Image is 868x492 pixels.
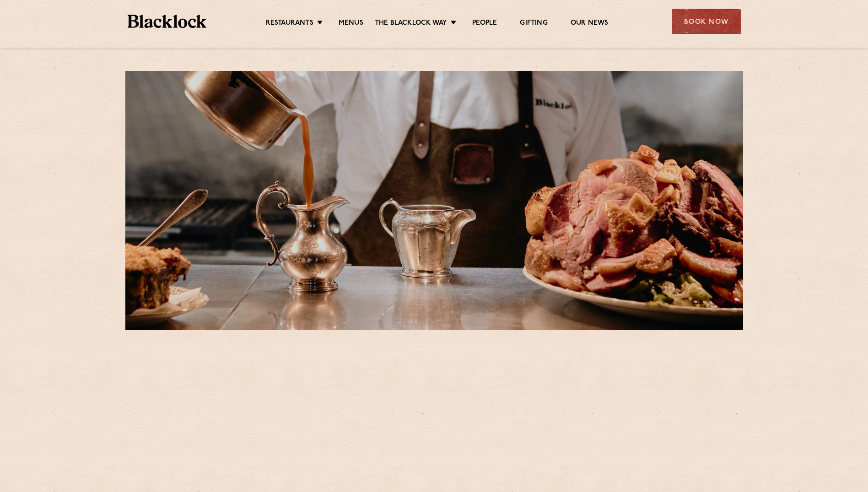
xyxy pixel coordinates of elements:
[520,19,547,29] a: Gifting
[571,19,609,29] a: Our News
[375,19,447,29] a: The Blacklock Way
[128,15,207,28] img: BL_Textured_Logo-footer-cropped.svg
[472,19,497,29] a: People
[672,9,741,34] div: Book Now
[266,19,313,29] a: Restaurants
[339,19,363,29] a: Menus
